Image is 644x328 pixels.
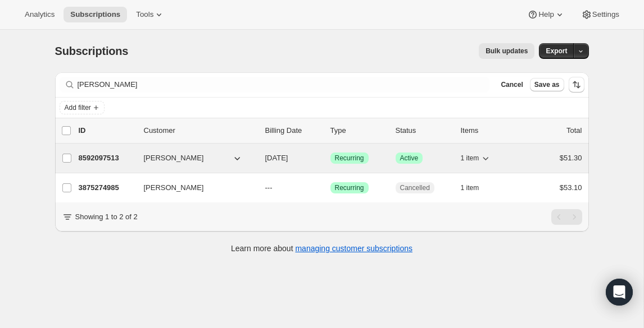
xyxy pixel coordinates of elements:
[144,125,256,136] p: Customer
[560,154,582,162] span: $51.30
[75,211,138,223] p: Showing 1 to 2 of 2
[295,244,412,253] a: managing customer subscriptions
[231,243,412,254] p: Learn more about
[137,179,250,197] button: [PERSON_NAME]
[335,154,364,163] span: Recurring
[606,279,633,306] div: Open Intercom Messenger
[144,182,204,193] span: [PERSON_NAME]
[79,125,135,136] p: ID
[129,7,171,22] button: Tools
[144,153,204,164] span: [PERSON_NAME]
[534,80,560,89] span: Save as
[79,182,135,193] p: 3875274985
[461,154,479,163] span: 1 item
[461,125,517,136] div: Items
[335,183,364,192] span: Recurring
[330,125,387,136] div: Type
[137,149,250,167] button: [PERSON_NAME]
[461,183,479,192] span: 1 item
[461,150,492,166] button: 1 item
[60,101,105,114] button: Add filter
[25,10,55,19] span: Analytics
[18,7,61,22] button: Analytics
[265,154,288,162] span: [DATE]
[265,125,321,136] p: Billing Date
[569,77,584,93] button: Sort the results
[574,7,626,22] button: Settings
[136,10,153,19] span: Tools
[79,180,582,196] div: 3875274985[PERSON_NAME]---SuccessRecurringCancelled1 item$53.10
[566,125,582,136] p: Total
[530,78,564,91] button: Save as
[79,153,135,164] p: 8592097513
[520,7,572,22] button: Help
[79,150,582,166] div: 8592097513[PERSON_NAME][DATE]SuccessRecurringSuccessActive1 item$51.30
[560,183,582,192] span: $53.10
[538,10,554,19] span: Help
[400,154,419,163] span: Active
[70,10,120,19] span: Subscriptions
[400,183,430,192] span: Cancelled
[79,125,582,136] div: IDCustomerBilling DateTypeStatusItemsTotal
[265,183,273,192] span: ---
[551,209,582,225] nav: Pagination
[64,7,127,22] button: Subscriptions
[55,45,129,57] span: Subscriptions
[65,103,91,112] span: Add filter
[496,78,527,91] button: Cancel
[501,80,523,89] span: Cancel
[546,47,567,56] span: Export
[539,43,574,59] button: Export
[592,10,619,19] span: Settings
[479,43,534,59] button: Bulk updates
[396,125,452,136] p: Status
[486,47,528,56] span: Bulk updates
[78,77,490,93] input: Filter subscribers
[461,180,492,196] button: 1 item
